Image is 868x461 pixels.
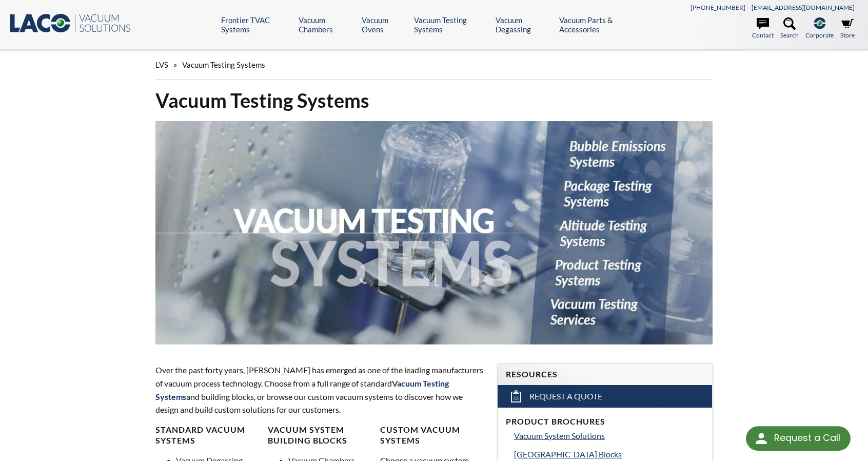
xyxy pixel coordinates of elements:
[780,17,799,40] a: Search
[514,449,622,459] span: [GEOGRAPHIC_DATA] Blocks
[414,15,487,34] a: Vacuum Testing Systems
[380,425,485,446] h4: Custom Vacuum Systems
[155,121,713,344] img: Vacuum Testing Services with Information header
[155,88,713,113] h1: Vacuum Testing Systems
[496,15,552,34] a: Vacuum Degassing
[221,15,291,34] a: Frontier TVAC Systems
[155,425,260,446] h4: Standard Vacuum Systems
[506,369,704,380] h4: Resources
[774,426,840,450] div: Request a Call
[753,430,770,447] img: round button
[514,431,605,440] span: Vacuum System Solutions
[691,4,745,11] a: [PHONE_NUMBER]
[268,425,372,446] h4: Vacuum System Building Blocks
[529,391,602,402] span: Request a Quote
[752,17,774,40] a: Contact
[805,30,834,40] span: Corporate
[506,416,704,427] h4: Product Brochures
[559,15,644,34] a: Vacuum Parts & Accessories
[752,4,855,11] a: [EMAIL_ADDRESS][DOMAIN_NAME]
[362,15,406,34] a: Vacuum Ovens
[182,60,265,69] span: Vacuum Testing Systems
[514,448,704,461] a: [GEOGRAPHIC_DATA] Blocks
[155,50,713,80] div: »
[840,17,855,40] a: Store
[155,378,449,401] strong: Vacuum Testing Systems
[155,363,485,416] p: Over the past forty years, [PERSON_NAME] has emerged as one of the leading manufacturers of vacuu...
[746,426,851,451] div: Request a Call
[514,429,704,443] a: Vacuum System Solutions
[299,15,354,34] a: Vacuum Chambers
[498,385,712,408] a: Request a Quote
[155,60,168,69] span: LVS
